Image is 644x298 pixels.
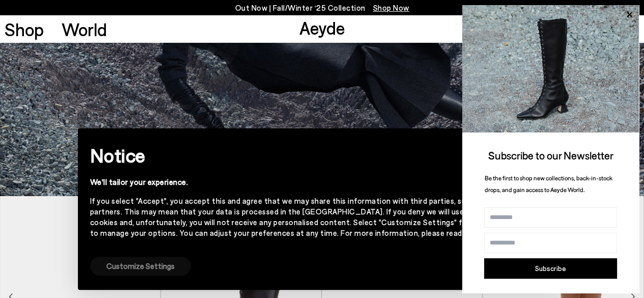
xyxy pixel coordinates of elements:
[299,17,345,38] a: Aeyde
[90,257,191,276] button: Customize Settings
[551,292,591,298] a: Terms & Conditions
[90,177,538,187] div: We'll tailor your experience.
[484,258,617,279] button: Subscribe
[62,20,107,38] a: World
[90,142,538,169] h2: Notice
[488,149,613,161] span: Subscribe to our Newsletter
[90,196,538,238] div: If you select "Accept", you accept this and agree that we may share this information with third p...
[235,2,409,14] p: Out Now | Fall/Winter ‘25 Collection
[373,3,409,12] span: Navigate to /collections/new-in
[485,292,551,298] span: By subscribing, you agree to our
[462,5,639,132] img: 2a6287a1333c9a56320fd6e7b3c4a9a9.jpg
[5,20,44,38] a: Shop
[485,174,612,193] span: Be the first to shop new collections, back-in-stock drops, and gain access to Aeyde World.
